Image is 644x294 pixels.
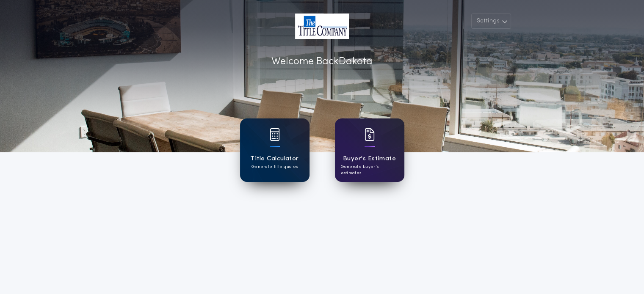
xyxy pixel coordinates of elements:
[335,118,404,182] a: card iconBuyer's EstimateGenerate buyer's estimates
[250,154,299,164] h1: Title Calculator
[365,128,375,141] img: card icon
[343,154,396,164] h1: Buyer's Estimate
[270,128,280,141] img: card icon
[471,14,511,29] button: Settings
[271,54,373,69] p: Welcome Back Dakota
[252,164,298,170] p: Generate title quotes
[240,118,310,182] a: card iconTitle CalculatorGenerate title quotes
[295,14,349,39] img: account-logo
[341,164,398,176] p: Generate buyer's estimates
